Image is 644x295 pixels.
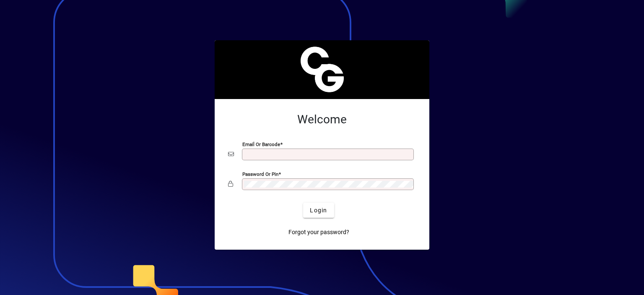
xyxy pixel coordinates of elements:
[285,225,353,240] a: Forgot your password?
[288,228,349,237] span: Forgot your password?
[242,171,278,177] mat-label: Password or Pin
[310,206,327,215] span: Login
[242,141,280,147] mat-label: Email or Barcode
[228,112,416,127] h2: Welcome
[303,203,334,218] button: Login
